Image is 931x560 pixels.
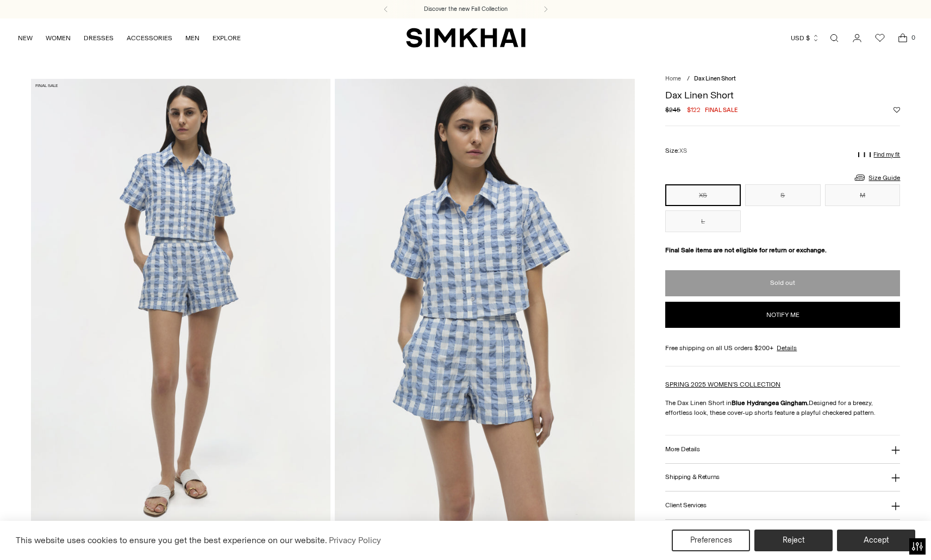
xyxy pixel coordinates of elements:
[31,79,331,528] img: Dax Linen Short
[687,105,701,115] span: $122
[665,343,900,353] div: Free shipping on all US orders $200+
[665,210,741,232] button: L
[424,5,508,14] a: Discover the new Fall Collection
[665,435,900,463] button: More Details
[335,79,635,528] img: Dax Linen Short
[665,246,827,254] strong: Final Sale items are not eligible for return or exchange.
[84,26,114,50] a: DRESSES
[777,343,797,353] a: Details
[791,26,820,50] button: USD $
[869,27,891,49] a: Wishlist
[665,398,900,418] p: The Dax Linen Short in Designed for a breezy, effortless look, these cover-up shorts feature a pl...
[892,27,914,49] a: Open cart modal
[825,184,901,206] button: M
[732,399,809,407] strong: Blue Hydrangea Gingham.
[665,464,900,491] button: Shipping & Returns
[679,147,687,154] span: XS
[837,530,915,551] button: Accept
[665,520,900,547] button: About [PERSON_NAME]
[665,90,900,100] h1: Dax Linen Short
[665,381,780,388] a: SPRING 2025 WOMEN'S COLLECTION
[185,26,199,50] a: MEN
[46,26,71,50] a: WOMEN
[665,474,720,481] h3: Shipping & Returns
[665,446,699,453] h3: More Details
[665,502,707,509] h3: Client Services
[16,535,327,545] span: This website uses cookies to ensure you get the best experience on our website.
[665,184,741,206] button: XS
[754,530,833,551] button: Reject
[665,302,900,328] button: Notify me
[665,105,680,115] s: $245
[665,491,900,519] button: Client Services
[893,107,900,113] button: Add to Wishlist
[127,26,172,50] a: ACCESSORIES
[665,75,681,82] a: Home
[694,75,736,82] span: Dax Linen Short
[406,27,526,48] a: SIMKHAI
[665,74,900,84] nav: breadcrumbs
[745,184,821,206] button: S
[846,27,868,49] a: Go to the account page
[327,532,383,549] a: Privacy Policy (opens in a new tab)
[823,27,845,49] a: Open search modal
[665,146,687,156] label: Size:
[18,26,33,50] a: NEW
[687,74,690,84] div: /
[213,26,241,50] a: EXPLORE
[908,33,918,42] span: 0
[672,530,750,551] button: Preferences
[853,171,900,184] a: Size Guide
